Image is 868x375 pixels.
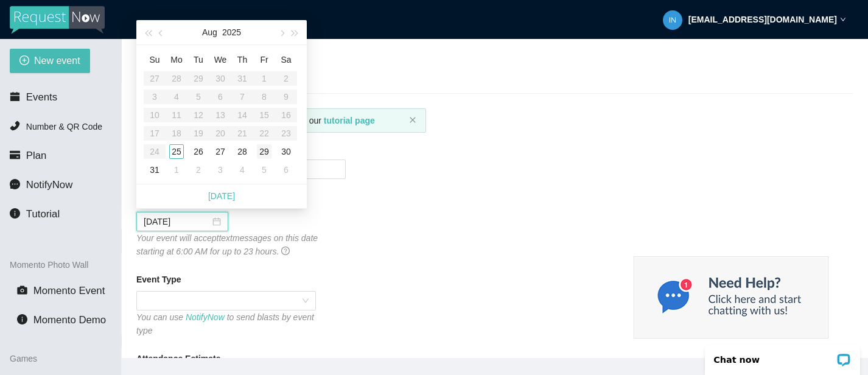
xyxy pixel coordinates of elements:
[10,6,105,34] img: RequestNow
[26,208,60,220] span: Tutorial
[136,54,853,79] h2: New Event
[209,142,231,161] td: 2025-08-27
[33,314,106,326] span: Momento Demo
[191,163,206,177] div: 2
[697,337,868,375] iframe: LiveChat chat widget
[136,273,181,286] b: Event Type
[169,163,184,177] div: 1
[257,163,271,177] div: 5
[202,20,217,44] button: Aug
[10,150,20,160] span: credit-card
[231,50,253,69] th: Th
[136,310,316,337] div: You can use to send blasts by event type
[34,53,80,68] span: New event
[144,161,166,179] td: 2025-08-31
[235,163,250,177] div: 4
[208,191,235,201] a: [DATE]
[166,142,187,161] td: 2025-08-25
[213,163,228,177] div: 3
[222,20,241,44] button: 2025
[10,121,20,131] span: phone
[231,161,253,179] td: 2025-09-04
[17,314,27,324] span: info-circle
[166,161,187,179] td: 2025-09-01
[166,50,187,69] th: Mo
[19,55,29,67] span: plus-circle
[10,49,90,73] button: plus-circleNew event
[209,161,231,179] td: 2025-09-03
[275,50,297,69] th: Sa
[33,285,105,296] span: Momento Event
[231,142,253,161] td: 2025-08-28
[186,312,225,322] a: NotifyNow
[275,142,297,161] td: 2025-08-30
[147,163,162,177] div: 31
[26,179,72,191] span: NotifyNow
[281,247,290,255] span: question-circle
[409,116,416,124] button: close
[187,142,209,161] td: 2025-08-26
[209,50,231,69] th: We
[634,256,828,338] img: Chat now
[136,233,318,256] i: Your event will accept text messages on this date starting at 6:00 AM for up to 23 hours.
[187,161,209,179] td: 2025-09-02
[136,352,220,365] b: Attendance Estimate
[213,144,228,159] div: 27
[253,50,275,69] th: Fr
[279,144,293,159] div: 30
[26,91,57,103] span: Events
[10,91,20,102] span: calendar
[144,50,166,69] th: Su
[688,15,837,24] strong: [EMAIL_ADDRESS][DOMAIN_NAME]
[26,122,102,131] span: Number & QR Code
[409,116,416,124] span: close
[257,144,271,159] div: 29
[169,144,184,159] div: 25
[253,142,275,161] td: 2025-08-29
[10,179,20,189] span: message
[26,150,47,161] span: Plan
[10,208,20,219] span: info-circle
[17,285,27,295] span: camera
[279,163,293,177] div: 6
[159,116,375,125] span: Need help or want to learn more? View our
[191,144,206,159] div: 26
[275,161,297,179] td: 2025-09-06
[840,16,846,23] span: down
[324,116,375,125] a: tutorial page
[144,215,210,228] input: Select date
[235,144,250,159] div: 28
[663,10,682,30] img: d01eb085664dd1b1b0f3fb614695c60d
[187,50,209,69] th: Tu
[253,161,275,179] td: 2025-09-05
